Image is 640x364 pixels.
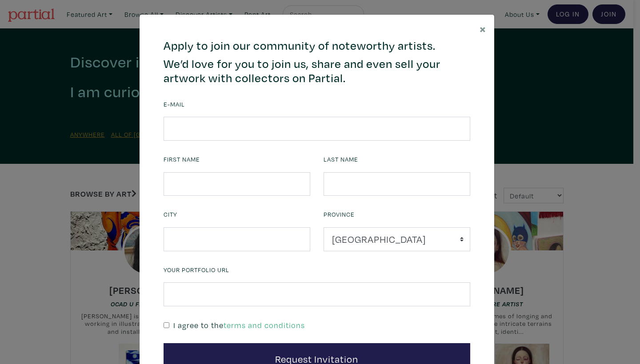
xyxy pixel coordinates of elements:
h4: Apply to join our community of noteworthy artists. [164,39,470,53]
label: City [164,210,177,219]
button: Close [472,15,494,43]
label: Your portfolio URL [164,265,229,275]
label: Last Name [324,154,358,164]
h4: We’d love for you to join us, share and even sell your artwork with collectors on Partial. [164,57,470,86]
label: Province [324,210,355,219]
label: First Name [164,154,200,164]
label: E-mail [164,99,185,109]
p: I agree to the [173,319,305,331]
a: terms and conditions [224,320,305,330]
span: × [480,21,486,36]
